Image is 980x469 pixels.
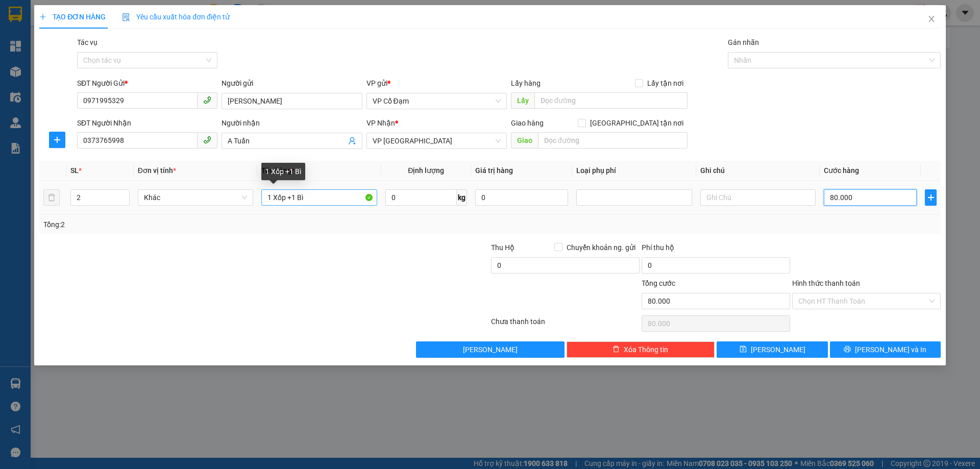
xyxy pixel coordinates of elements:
[366,78,507,89] div: VP gửi
[475,189,568,206] input: 0
[203,136,211,144] span: phone
[70,166,79,175] span: SL
[643,78,688,89] span: Lấy tận nơi
[43,219,378,230] div: Tổng: 2
[751,344,805,355] span: [PERSON_NAME]
[612,345,620,354] span: delete
[122,13,130,21] img: icon
[222,78,362,89] div: Người gửi
[855,344,926,355] span: [PERSON_NAME] và In
[416,341,565,358] button: [PERSON_NAME]
[490,316,641,334] div: Chưa thanh toán
[49,132,65,148] button: plus
[624,344,668,355] span: Xóa Thông tin
[261,189,377,206] input: VD: Bàn, Ghế
[696,161,820,181] th: Ghi chú
[475,166,513,175] span: Giá trị hàng
[50,136,65,144] span: plus
[373,133,501,149] span: VP Mỹ Đình
[925,193,936,202] span: plus
[511,132,538,149] span: Giao
[261,163,305,180] div: 1 Xốp +1 Bì
[408,166,444,175] span: Định lượng
[534,92,688,109] input: Dọc đường
[700,189,816,206] input: Ghi Chú
[348,137,356,145] span: user-add
[511,119,544,127] span: Giao hàng
[740,345,747,354] span: save
[538,132,688,149] input: Dọc đường
[77,38,97,46] label: Tác vụ
[642,279,675,287] span: Tổng cước
[43,189,60,206] button: delete
[366,119,395,127] span: VP Nhận
[925,189,936,206] button: plus
[373,93,501,109] span: VP Cổ Đạm
[457,189,467,206] span: kg
[917,5,946,34] button: Close
[792,279,860,287] label: Hình thức thanh toán
[122,13,230,21] span: Yêu cầu xuất hóa đơn điện tử
[511,79,541,87] span: Lấy hàng
[824,166,859,175] span: Cước hàng
[586,117,688,129] span: [GEOGRAPHIC_DATA] tận nơi
[203,96,211,104] span: phone
[642,242,790,257] div: Phí thu hộ
[567,341,715,358] button: deleteXóa Thông tin
[138,166,176,175] span: Đơn vị tính
[511,92,534,109] span: Lấy
[717,341,827,358] button: save[PERSON_NAME]
[927,15,936,23] span: close
[728,38,759,46] label: Gán nhãn
[491,243,514,252] span: Thu Hộ
[222,117,362,129] div: Người nhận
[844,345,851,354] span: printer
[39,13,106,21] span: TẠO ĐƠN HÀNG
[77,78,217,89] div: SĐT Người Gửi
[572,161,696,181] th: Loại phụ phí
[144,190,247,205] span: Khác
[463,344,518,355] span: [PERSON_NAME]
[562,242,640,253] span: Chuyển khoản ng. gửi
[77,117,217,129] div: SĐT Người Nhận
[39,13,46,20] span: plus
[830,341,941,358] button: printer[PERSON_NAME] và In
